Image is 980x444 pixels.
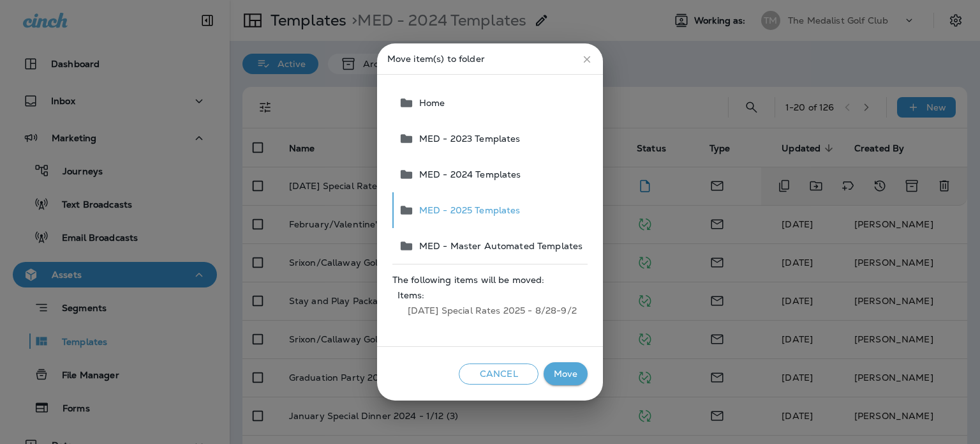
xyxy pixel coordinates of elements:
span: MED - 2023 Templates [414,134,521,144]
span: MED - 2025 Templates [414,205,521,215]
button: MED - Master Automated Templates [394,228,588,264]
span: Items: [397,290,583,300]
button: MED - 2023 Templates [394,121,588,157]
span: The following items will be moved: [392,275,588,285]
button: close [576,49,598,70]
button: Home [394,85,588,121]
button: Move [544,362,588,386]
p: Move item(s) to folder [387,54,593,64]
span: Home [414,98,445,108]
span: MED - Master Automated Templates [414,241,583,251]
button: MED - 2025 Templates [394,192,588,228]
button: Cancel [459,364,538,385]
span: [DATE] Special Rates 2025 - 8/28-9/2 [397,300,583,321]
